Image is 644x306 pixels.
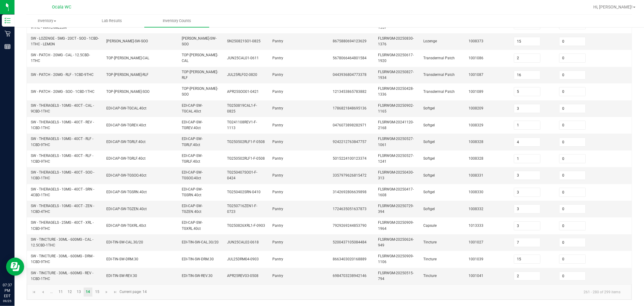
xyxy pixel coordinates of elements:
span: EDI-CAP-SW-TGZEN.40ct [106,207,147,211]
a: Inventory [14,15,79,27]
span: SW - THERAGELS - 10MG - 40CT - RLF - 1CBD-9THC [31,154,93,164]
span: 3357979626815472 [333,173,367,177]
span: SW - TINCTURE - 30ML - 600MG - DRM - 1CBD-9THC [31,254,94,264]
span: Tincture [423,257,437,261]
span: SW - THERAGELS - 10MG - 40CT - SRN - 4CBD-1THC [31,187,94,197]
span: 1001039 [469,257,483,261]
span: EDI-TIN-SW-REV.30 [106,274,137,278]
span: APR25SOO01-0421 [227,90,259,94]
span: Softgel [423,156,435,161]
span: FLSRWGM-20250527-1061 [378,137,414,147]
a: Page 12 [66,288,74,297]
span: Tincture [423,240,437,244]
kendo-pager: Current page: 14 [27,284,632,300]
span: JUL25RLF02-0820 [227,73,257,77]
span: Pantry [272,90,283,94]
span: 7929269244853790 [333,223,367,228]
span: Go to the previous page [40,290,45,295]
span: FLSRWGM-20250617-1920 [378,53,414,63]
span: SW - LOZENGE - 5MG - 20CT - RLF - 1CBD-9THC - WATERMELON [31,19,98,29]
span: 1213453865783882 [333,90,367,94]
span: TG250502RLF1-F-0508 [227,140,265,144]
span: 0476073898282971 [333,123,367,127]
span: EDI-TIN-SW-REV.30 [182,274,213,278]
span: TOP-[PERSON_NAME]-CAL [106,56,149,60]
a: Go to the previous page [38,288,47,297]
span: Pantry [272,223,283,228]
span: Pantry [272,257,283,261]
span: EDI-CAP-SW-TGSRN.40ct [182,187,203,197]
span: 1008331 [469,173,483,177]
span: TG250502RLF1-F-0508 [227,156,265,161]
span: JUN25CAL01-0611 [227,56,259,60]
span: Softgel [423,207,435,211]
span: Transdermal Patch [423,56,455,60]
span: 1008332 [469,207,483,211]
span: Softgel [423,123,435,127]
span: EDI-CAP-SW-TGSRN.40ct [106,190,147,194]
span: EDI-CAP-SW-TGCAL.40ct [106,106,146,110]
span: JUN25CAL02-0618 [227,240,259,244]
span: 5015224100123374 [333,156,367,161]
span: Lozenge [423,39,437,43]
span: 1001086 [469,56,483,60]
span: FLSRWGM-20250902-1557 [378,19,414,29]
span: Inventory [15,18,79,24]
a: Page 15 [93,288,101,297]
a: Lab Results [79,15,144,27]
span: SW - PATCH - 20MG - SOO - 1CBD-1THC [31,90,95,94]
span: EDI-CAP-SW-TGSOO.40ct [182,170,203,180]
a: Go to the next page [102,288,111,297]
span: 1001089 [469,90,483,94]
a: Page 10 [47,288,56,297]
span: Capsule [423,223,437,228]
span: SW - TINCTURE - 30ML - 600MG - CAL - 12.5CBD-1THC [31,237,93,247]
span: Pantry [272,240,283,244]
span: EDI-TIN-SW-CAL.30/20 [182,240,219,244]
span: Lab Results [94,18,130,24]
span: 5200437105084484 [333,240,367,244]
span: EDI-CAP-SW-TGRLF.40ct [182,137,203,147]
span: Transdermal Patch [423,90,455,94]
span: TOP-[PERSON_NAME]-CAL [182,53,218,63]
span: Pantry [272,173,283,177]
span: SW - THERAGELS - 10MG - 40CT - CAL - 9CBD-1THC [31,103,94,113]
span: EDI-CAP-SW-TGSOO.40ct [106,173,146,177]
span: Pantry [272,207,283,211]
span: Pantry [272,39,283,43]
span: 1008373 [469,39,483,43]
span: SW - THERAGELS - 25MG - 40CT - XRL - 1CBD-9THC [31,220,94,230]
span: Pantry [272,56,283,60]
span: 5678066464801584 [333,56,367,60]
span: Pantry [272,106,283,110]
span: SW - PATCH - 20MG - CAL - 12.5CBD-1THC [31,53,90,63]
span: EDI-CAP-SW-TGXRL.40ct [182,220,203,230]
span: 1008330 [469,190,483,194]
span: FLSRWGM-20250827-1934 [378,70,414,80]
span: 9242212763847757 [333,140,367,144]
span: TOP-[PERSON_NAME]-SOO [106,90,149,94]
a: Page 14 [84,288,92,297]
span: 6984703238942146 [333,274,367,278]
span: SW - THERAGELS - 10MG - 40CT - RLF - 1CBD-9THC [31,137,93,147]
span: FLSRWGM-20250417-1608 [378,187,414,197]
span: FLSRWGM-20241120-2168 [378,120,414,130]
span: 1008328 [469,156,483,161]
a: Inventory Counts [144,15,209,27]
span: Softgel [423,106,435,110]
span: 3142692806639898 [333,190,367,194]
span: TOP-[PERSON_NAME]-SOO [182,86,218,96]
span: EDI-CAP-SW-TGREV.40ct [106,123,146,127]
span: TG250716ZEN1-F-0723 [227,204,257,214]
kendo-pager-info: 261 - 280 of 299 items [150,287,625,297]
span: 1001027 [469,240,483,244]
a: Go to the first page [30,288,38,297]
span: Go to the first page [32,290,37,295]
span: FLSRWGM-20250527-1241 [378,154,414,164]
span: 1008329 [469,123,483,127]
span: FLSRWGM-20250729-394 [378,204,414,214]
span: 1724635051637873 [333,207,367,211]
span: TG250819CAL1-F-0825 [227,103,257,113]
span: EDI-CAP-SW-TGREV.40ct [182,120,203,130]
span: 1001041 [469,274,483,278]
